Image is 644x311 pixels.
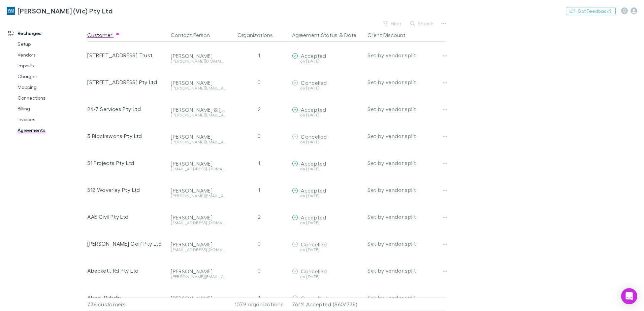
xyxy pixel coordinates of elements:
div: 0 [229,257,289,284]
div: Set by vendor split [367,149,446,176]
div: [PERSON_NAME] [171,268,226,275]
div: on [DATE] [292,275,362,279]
div: [PERSON_NAME][EMAIL_ADDRESS][DOMAIN_NAME] [171,140,226,144]
div: Open Intercom Messenger [621,288,637,304]
p: 76.1% Accepted (560/736) [292,298,362,311]
div: 0 [229,230,289,257]
div: 1 [229,176,289,203]
span: Accepted [301,106,326,113]
div: Set by vendor split [367,123,446,149]
span: Cancelled [301,79,327,86]
div: Set by vendor split [367,96,446,123]
div: 1079 organizations [229,298,289,311]
div: [EMAIL_ADDRESS][DOMAIN_NAME] [171,167,226,171]
div: 2 [229,96,289,123]
a: Setup [11,39,91,49]
div: 1 [229,149,289,176]
a: Charges [11,71,91,82]
div: [PERSON_NAME][EMAIL_ADDRESS][DOMAIN_NAME] [171,194,226,198]
div: AAE Civil Pty Ltd [87,203,165,230]
div: [PERSON_NAME] [171,160,226,167]
div: Set by vendor split [367,176,446,203]
div: on [DATE] [292,113,362,117]
div: [PERSON_NAME] [171,133,226,140]
a: Mapping [11,82,91,93]
div: [EMAIL_ADDRESS][DOMAIN_NAME] [171,221,226,225]
a: Agreements [11,125,91,136]
span: Accepted [301,187,326,194]
a: [PERSON_NAME] (Vic) Pty Ltd [3,3,117,19]
div: Abed, Behdin [87,284,165,311]
div: [PERSON_NAME] [171,214,226,221]
div: [PERSON_NAME][EMAIL_ADDRESS][DOMAIN_NAME] [171,113,226,117]
div: Set by vendor split [367,284,446,311]
div: on [DATE] [292,194,362,198]
div: 51 Projects Pty Ltd [87,149,165,176]
div: [PERSON_NAME] & [PERSON_NAME] [171,106,226,113]
button: Filter [380,20,406,28]
div: 3 Blackswans Pty Ltd [87,123,165,149]
a: Recharges [1,28,91,39]
div: on [DATE] [292,140,362,144]
div: [PERSON_NAME][EMAIL_ADDRESS][DOMAIN_NAME] [171,275,226,279]
div: 0 [229,123,289,149]
a: Imports [11,60,91,71]
div: Abeckett Rd Pty Ltd [87,257,165,284]
div: 736 customers [87,298,168,311]
div: on [DATE] [292,86,362,90]
div: [PERSON_NAME] [171,241,226,248]
div: 1 [229,42,289,69]
div: [STREET_ADDRESS] Trust [87,42,165,69]
span: Accepted [301,160,326,167]
div: [PERSON_NAME][EMAIL_ADDRESS][DOMAIN_NAME] [171,86,226,90]
div: [EMAIL_ADDRESS][DOMAIN_NAME] [171,248,226,252]
span: Accepted [301,214,326,220]
div: Set by vendor split [367,42,446,69]
div: 512 Waverley Pty Ltd [87,176,165,203]
div: [PERSON_NAME] Golf Pty Ltd [87,230,165,257]
button: Date [344,28,356,42]
button: Customer [87,28,120,42]
div: Set by vendor split [367,230,446,257]
div: 0 [229,69,289,96]
div: on [DATE] [292,59,362,63]
a: Billing [11,103,91,114]
button: Organizations [237,28,281,42]
h3: [PERSON_NAME] (Vic) Pty Ltd [18,7,112,15]
a: Vendors [11,49,91,60]
div: Set by vendor split [367,203,446,230]
div: Set by vendor split [367,69,446,96]
div: [PERSON_NAME] [171,53,226,59]
div: 1 [229,284,289,311]
div: & [292,28,362,42]
div: [PERSON_NAME] [171,187,226,194]
div: [STREET_ADDRESS] Pty Ltd [87,69,165,96]
a: Connections [11,93,91,103]
span: Accepted [301,53,326,59]
button: Search [407,20,438,28]
div: [PERSON_NAME][DOMAIN_NAME][EMAIL_ADDRESS][PERSON_NAME][DOMAIN_NAME] [171,59,226,63]
div: [PERSON_NAME] [171,79,226,86]
div: [PERSON_NAME] [171,295,226,302]
span: Cancelled [301,241,327,247]
button: Contact Person [171,28,218,42]
div: 24-7 Services Pty Ltd [87,96,165,123]
button: Client Discount [367,28,414,42]
div: on [DATE] [292,248,362,252]
button: Agreement Status [292,28,337,42]
span: Cancelled [301,268,327,274]
div: Set by vendor split [367,257,446,284]
div: on [DATE] [292,167,362,171]
a: Invoices [11,114,91,125]
div: 2 [229,203,289,230]
span: Cancelled [301,295,327,301]
img: William Buck (Vic) Pty Ltd's Logo [7,7,15,15]
button: Got Feedback? [566,7,616,15]
div: on [DATE] [292,221,362,225]
span: Cancelled [301,133,327,140]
